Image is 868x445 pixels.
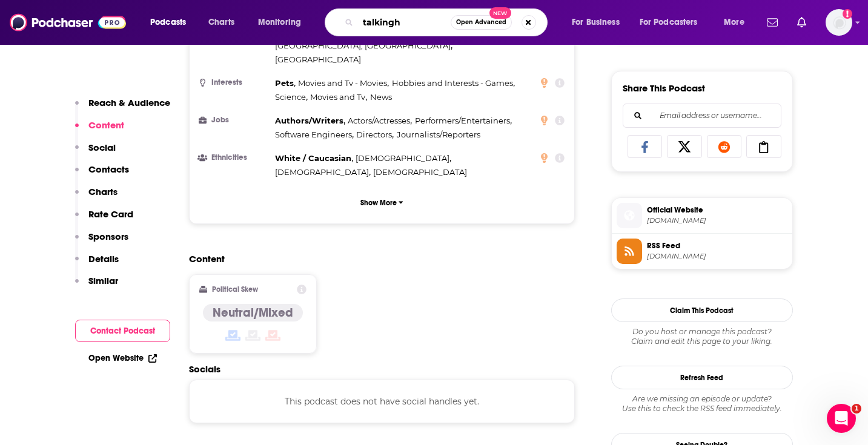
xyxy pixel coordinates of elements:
[310,92,365,102] span: Movies and Tv
[88,186,118,197] p: Charts
[632,13,715,32] button: open menu
[75,208,133,231] button: Rate Card
[489,7,511,19] span: New
[199,116,270,124] h3: Jobs
[647,205,787,216] span: Official Website
[415,114,512,128] span: ,
[611,298,793,322] button: Claim This Podcast
[373,167,467,177] span: [DEMOGRAPHIC_DATA]
[667,135,702,158] a: Share on X/Twitter
[275,153,351,163] span: White / Caucasian
[275,116,343,125] span: Authors/Writers
[746,135,781,158] a: Copy Link
[88,275,118,286] p: Similar
[826,9,852,36] button: Show profile menu
[75,275,118,297] button: Similar
[647,252,787,261] span: rss.art19.com
[199,154,270,162] h3: Ethnicities
[275,41,451,50] span: [GEOGRAPHIC_DATA], [GEOGRAPHIC_DATA]
[298,76,389,90] span: ,
[88,208,133,220] p: Rate Card
[623,82,705,94] h3: Share This Podcast
[208,14,234,31] span: Charts
[348,116,410,125] span: Actors/Actresses
[356,151,451,165] span: ,
[189,380,575,423] div: This podcast does not have social handles yet.
[10,11,126,34] img: Podchaser - Follow, Share and Rate Podcasts
[628,135,663,158] a: Share on Facebook
[572,14,620,31] span: For Business
[633,104,771,127] input: Email address or username...
[75,253,119,275] button: Details
[150,14,186,31] span: Podcasts
[275,167,369,177] span: [DEMOGRAPHIC_DATA]
[275,54,361,64] span: [GEOGRAPHIC_DATA]
[75,320,170,342] button: Contact Podcast
[647,240,787,251] span: RSS Feed
[826,9,852,36] img: User Profile
[275,151,353,165] span: ,
[451,15,512,30] button: Open AdvancedNew
[212,285,258,294] h2: Political Skew
[724,14,744,31] span: More
[88,253,119,265] p: Details
[715,13,760,32] button: open menu
[88,97,170,108] p: Reach & Audience
[189,363,575,375] h2: Socials
[213,305,293,320] h4: Neutral/Mixed
[611,366,793,389] button: Refresh Feed
[199,191,565,214] button: Show More
[88,142,116,153] p: Social
[250,13,317,32] button: open menu
[75,163,129,186] button: Contacts
[611,394,793,414] div: Are we missing an episode or update? Use this to check the RSS feed immediately.
[415,116,510,125] span: Performers/Entertainers
[275,114,345,128] span: ,
[456,19,506,25] span: Open Advanced
[275,128,354,142] span: ,
[310,90,367,104] span: ,
[792,12,811,33] a: Show notifications dropdown
[358,13,451,32] input: Search podcasts, credits, & more...
[617,239,787,264] a: RSS Feed[DOMAIN_NAME]
[258,14,301,31] span: Monitoring
[275,92,306,102] span: Science
[200,13,242,32] a: Charts
[563,13,635,32] button: open menu
[189,253,566,265] h2: Content
[370,92,392,102] span: News
[852,404,861,414] span: 1
[392,76,515,90] span: ,
[623,104,781,128] div: Search followers
[611,327,793,346] div: Claim and edit this page to your liking.
[275,165,371,179] span: ,
[88,353,157,363] a: Open Website
[298,78,387,88] span: Movies and Tv - Movies
[275,130,352,139] span: Software Engineers
[617,203,787,228] a: Official Website[DOMAIN_NAME]
[360,199,397,207] p: Show More
[88,163,129,175] p: Contacts
[843,9,852,19] svg: Add a profile image
[356,153,449,163] span: [DEMOGRAPHIC_DATA]
[392,78,513,88] span: Hobbies and Interests - Games
[199,79,270,87] h3: Interests
[356,128,394,142] span: ,
[75,97,170,119] button: Reach & Audience
[762,12,783,33] a: Show notifications dropdown
[336,8,559,36] div: Search podcasts, credits, & more...
[611,327,793,337] span: Do you host or manage this podcast?
[88,231,128,242] p: Sponsors
[75,231,128,253] button: Sponsors
[640,14,698,31] span: For Podcasters
[707,135,742,158] a: Share on Reddit
[75,142,116,164] button: Social
[75,119,124,142] button: Content
[826,9,852,36] span: Logged in as systemsteam
[356,130,392,139] span: Directors
[275,76,296,90] span: ,
[75,186,118,208] button: Charts
[348,114,412,128] span: ,
[647,216,787,225] span: info.thinklab.design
